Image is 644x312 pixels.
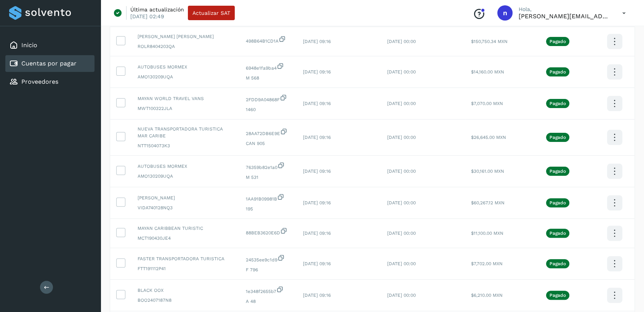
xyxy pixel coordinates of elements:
[471,69,504,75] span: $14,160.00 MXN
[549,69,566,75] p: Pagado
[138,95,234,102] span: MAYAN WORLD TRAVEL VANS
[246,298,291,305] span: A 48
[246,205,291,212] span: 195
[246,162,291,171] span: 76359b82e1a0
[138,43,234,50] span: ROLR8404203QA
[519,13,610,20] p: nelly@shuttlecentral.com
[138,64,234,70] span: AUTOBUSES MORMEX
[549,231,566,236] p: Pagado
[138,33,234,40] span: [PERSON_NAME] [PERSON_NAME]
[130,13,164,20] p: [DATE] 02:49
[303,135,331,140] span: [DATE] 09:16
[192,10,230,16] span: Actualizar SAT
[387,261,416,266] span: [DATE] 00:00
[138,265,234,272] span: FTT191112P41
[549,135,566,140] p: Pagado
[246,128,291,137] span: 28AA72DB6E9E
[303,39,331,44] span: [DATE] 09:16
[246,106,291,113] span: 1460
[471,261,503,266] span: $7,702.00 MXN
[303,69,331,75] span: [DATE] 09:16
[303,101,331,106] span: [DATE] 09:16
[519,6,610,13] p: Hola,
[387,200,416,205] span: [DATE] 00:00
[549,261,566,266] p: Pagado
[138,287,234,294] span: BLACK OOX
[246,62,291,72] span: 6948e1fa9ba4
[138,297,234,304] span: BOO2407187N8
[549,200,566,205] p: Pagado
[246,254,291,263] span: 24535ee9c1d9
[246,75,291,81] span: M 568
[138,142,234,149] span: NTT1504073K3
[246,286,291,295] span: 1e348f2655b7
[246,193,291,202] span: 1AA91B09981B
[138,235,234,242] span: MCT190430JE4
[5,55,95,72] div: Cuentas por pagar
[303,169,331,174] span: [DATE] 09:16
[138,255,234,262] span: FASTER TRANSPORTADORA TURISTICA
[303,200,331,205] span: [DATE] 09:16
[303,231,331,236] span: [DATE] 09:16
[303,261,331,266] span: [DATE] 09:16
[549,293,566,298] p: Pagado
[387,169,416,174] span: [DATE] 00:00
[246,227,291,236] span: 88BEB3620E6D
[246,174,291,181] span: M 531
[471,293,503,298] span: $6,210.00 MXN
[138,105,234,112] span: MWT100322JLA
[5,37,95,54] div: Inicio
[246,140,291,147] span: CAN 905
[246,35,291,45] span: 498B64B1CD1A
[471,135,506,140] span: $26,645.00 MXN
[138,225,234,232] span: MAYAN CARIBBEAN TURISTIC
[387,101,416,106] span: [DATE] 00:00
[138,204,234,211] span: VIDA740128NQ3
[387,69,416,75] span: [DATE] 00:00
[549,101,566,106] p: Pagado
[471,39,508,44] span: $150,750.34 MXN
[303,293,331,298] span: [DATE] 09:16
[387,39,416,44] span: [DATE] 00:00
[21,41,37,49] a: Inicio
[130,6,184,13] p: Última actualización
[549,169,566,174] p: Pagado
[387,231,416,236] span: [DATE] 00:00
[138,194,234,201] span: [PERSON_NAME]
[138,163,234,170] span: AUTOBUSES MORMEX
[21,60,77,67] a: Cuentas por pagar
[471,169,504,174] span: $30,161.00 MXN
[5,73,95,90] div: Proveedores
[138,73,234,80] span: AMO130209UQA
[138,126,234,139] span: NUEVA TRANSPORTADORA TURISTICA MAR CARIBE
[471,200,505,205] span: $60,267.12 MXN
[387,293,416,298] span: [DATE] 00:00
[246,266,291,273] span: F 796
[471,231,503,236] span: $11,100.00 MXN
[21,78,58,85] a: Proveedores
[188,6,235,20] button: Actualizar SAT
[138,173,234,180] span: AMO130209UQA
[387,135,416,140] span: [DATE] 00:00
[549,39,566,44] p: Pagado
[471,101,503,106] span: $7,070.00 MXN
[246,94,291,103] span: 2FDD9A04868F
